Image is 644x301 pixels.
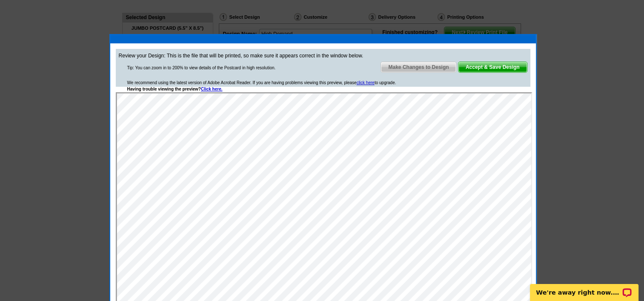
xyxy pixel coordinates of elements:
[524,274,644,301] iframe: LiveChat chat widget
[357,80,375,85] a: click here
[381,62,456,72] span: Make Changes to Design
[127,80,396,92] div: We recommend using the latest version of Adobe Acrobat Reader. If you are having problems viewing...
[458,62,527,73] a: Accept & Save Design
[116,49,530,87] div: Review your Design: This is the file that will be printed, so make sure it appears correct in the...
[127,87,223,91] strong: Having trouble viewing the preview?
[201,87,223,91] a: Click here.
[127,65,276,71] div: Tip: You can zoom in to 200% to view details of the Postcard in high resolution.
[458,62,527,72] span: Accept & Save Design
